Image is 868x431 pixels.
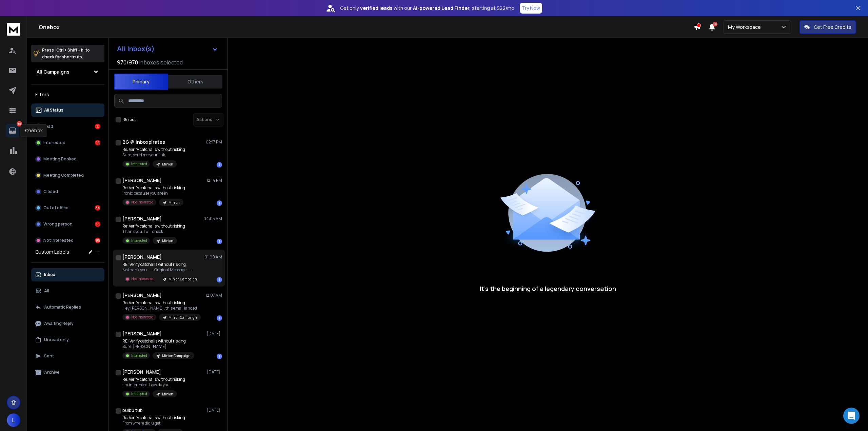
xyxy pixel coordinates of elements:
[35,249,69,255] h3: Custom Labels
[217,277,222,282] div: 1
[203,216,222,221] p: 04:05 AM
[31,300,104,314] button: Automatic Replies
[7,413,20,427] button: L
[44,272,55,277] p: Inbox
[6,124,19,137] a: 166
[44,337,69,342] p: Unread only
[131,276,154,281] p: Not Interested
[43,140,65,145] p: Interested
[122,330,162,337] h1: [PERSON_NAME]
[31,268,104,281] button: Inbox
[117,58,138,66] span: 970 / 970
[31,366,104,379] button: Archive
[31,120,104,133] button: Lead4
[122,254,162,260] h1: [PERSON_NAME]
[122,147,185,152] p: Re: Verify catchalls without risking
[31,201,104,215] button: Out of office34
[122,229,185,234] p: Thank you, I will check
[44,321,74,326] p: Awaiting Reply
[205,293,222,298] p: 12:07 AM
[31,136,104,150] button: Interested19
[131,391,147,396] p: Interested
[122,177,162,184] h1: [PERSON_NAME]
[122,191,185,196] p: ironic because you are in
[39,23,694,31] h1: Onebox
[114,74,168,90] button: Primary
[207,331,222,336] p: [DATE]
[206,139,222,145] p: 02:17 PM
[44,305,81,310] p: Automatic Replies
[43,189,58,194] p: Closed
[122,338,194,344] p: RE: Verify catchalls without risking
[204,254,222,260] p: 01:09 AM
[520,3,542,14] button: Try Now
[360,5,392,12] strong: verified leads
[43,173,84,178] p: Meeting Completed
[44,288,49,294] p: All
[55,46,84,54] span: Ctrl + Shift + k
[217,200,222,206] div: 1
[843,408,860,424] div: Open Intercom Messenger
[139,58,183,66] h3: Inboxes selected
[95,140,100,145] div: 19
[217,162,222,168] div: 1
[122,407,143,414] h1: bulbu tub
[217,354,222,359] div: 1
[31,234,104,247] button: Not Interested95
[43,205,68,211] p: Out of office
[162,392,173,397] p: Minion
[31,152,104,166] button: Meeting Booked
[7,23,20,36] img: logo
[122,369,161,375] h1: [PERSON_NAME]
[480,284,616,293] p: It’s the beginning of a legendary conversation
[122,223,185,229] p: Re: Verify catchalls without risking
[31,317,104,330] button: Awaiting Reply
[131,353,147,358] p: Interested
[169,315,197,320] p: Minion Campaign
[169,277,197,282] p: Minion Campaign
[43,238,74,243] p: Not Interested
[37,68,70,75] h1: All Campaigns
[413,5,471,12] strong: AI-powered Lead Finder,
[122,344,194,349] p: Sure. [PERSON_NAME]
[112,42,223,56] button: All Inbox(s)
[122,420,185,426] p: From where did u get
[124,117,136,122] label: Select
[168,74,222,89] button: Others
[122,415,185,420] p: Re: Verify catchalls without risking
[217,315,222,321] div: 1
[122,306,201,311] p: Hey [PERSON_NAME], this email landed
[131,161,147,166] p: Interested
[95,205,100,211] div: 34
[162,162,173,167] p: Minion
[122,262,201,267] p: RE: Verify catchalls without risking
[800,20,856,34] button: Get Free Credits
[340,5,514,12] p: Get only with our starting at $22/mo
[162,238,173,243] p: Minion
[43,156,77,162] p: Meeting Booked
[217,239,222,244] div: 1
[162,353,190,358] p: Minion Campaign
[131,238,147,243] p: Interested
[122,292,162,299] h1: [PERSON_NAME]
[122,185,185,191] p: Re: Verify catchalls without risking
[31,103,104,117] button: All Status
[131,315,154,320] p: Not Interested
[122,152,185,158] p: Sure, send me your link.
[95,221,100,227] div: 14
[713,22,717,26] span: 50
[31,90,104,99] h3: Filters
[522,5,540,12] p: Try Now
[95,124,100,129] div: 4
[42,47,90,60] p: Press to check for shortcuts.
[122,382,185,388] p: I'm interested, how do you
[44,107,63,113] p: All Status
[43,124,53,129] p: Lead
[122,300,201,306] p: Re: Verify catchalls without risking
[117,45,155,52] h1: All Inbox(s)
[17,121,22,126] p: 166
[44,370,60,375] p: Archive
[31,349,104,363] button: Sent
